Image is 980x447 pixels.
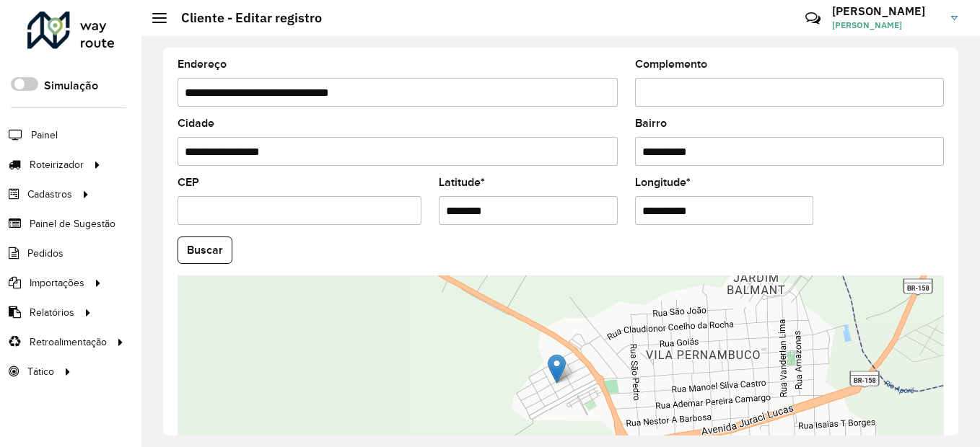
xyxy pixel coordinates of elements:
[30,216,115,231] span: Painel de Sugestão
[30,335,107,350] span: Retroalimentação
[832,4,940,18] h3: [PERSON_NAME]
[30,157,84,172] span: Roteirizador
[548,354,566,384] img: Marker
[635,115,667,132] label: Bairro
[797,3,828,34] a: Contato Rápido
[30,305,74,320] span: Relatórios
[832,19,940,32] span: [PERSON_NAME]
[44,77,98,94] label: Simulação
[30,275,84,291] span: Importações
[27,246,64,261] span: Pedidos
[167,10,322,26] h2: Cliente - Editar registro
[27,364,54,379] span: Tático
[31,128,58,143] span: Painel
[635,174,691,191] label: Longitude
[635,56,707,73] label: Complemento
[178,236,232,264] button: Buscar
[178,56,227,73] label: Endereço
[439,174,485,191] label: Latitude
[178,174,199,191] label: CEP
[178,115,214,132] label: Cidade
[27,187,72,202] span: Cadastros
